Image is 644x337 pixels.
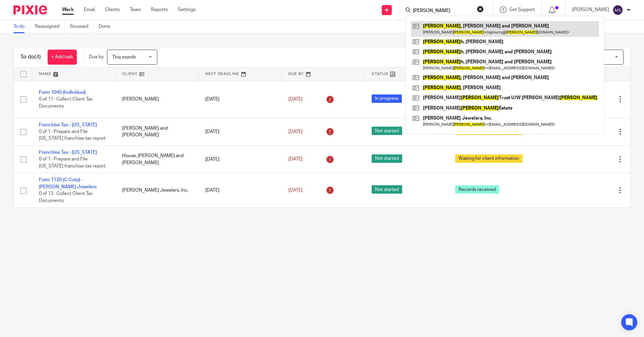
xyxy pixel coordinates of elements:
[105,6,120,13] a: Clients
[39,90,86,95] a: Form 1040 (Individual)
[199,118,282,145] td: [DATE]
[112,55,136,60] span: This month
[288,97,303,102] span: [DATE]
[39,129,106,141] span: 0 of 1 · Prepare and File [US_STATE] franchise tax report
[62,6,74,13] a: Work
[372,94,402,103] span: In progress
[288,157,303,162] span: [DATE]
[372,127,402,135] span: Not started
[115,145,199,173] td: House, [PERSON_NAME] and [PERSON_NAME]
[13,5,47,14] img: Pixie
[288,129,303,134] span: [DATE]
[13,20,30,33] a: To do
[115,173,199,207] td: [PERSON_NAME] Jewelers, Inc.
[455,185,499,194] span: Records received
[199,173,282,207] td: [DATE]
[39,123,97,127] a: Franchise Tax - [US_STATE]
[151,6,168,13] a: Reports
[39,97,93,109] span: 0 of 11 · Collect Client Tax Documents
[39,178,97,189] a: Form 1120 (C Corp) - [PERSON_NAME] Jewelers
[20,54,41,61] h1: To do
[178,6,196,13] a: Settings
[35,20,65,33] a: Reassigned
[35,54,41,60] span: (4)
[39,191,93,203] span: 0 of 13 · Collect Client Tax Documents
[288,188,303,193] span: [DATE]
[412,8,473,14] input: Search
[130,6,141,13] a: Team
[115,118,199,145] td: [PERSON_NAME] and [PERSON_NAME]
[115,81,199,118] td: [PERSON_NAME]
[89,54,104,60] p: Due by
[509,7,535,12] span: Get Support
[372,154,402,163] span: Not started
[39,157,106,169] span: 0 of 1 · Prepare and File [US_STATE] franchise tax report
[99,20,115,33] a: Done
[199,81,282,118] td: [DATE]
[612,5,623,15] img: svg%3E
[199,145,282,173] td: [DATE]
[455,154,523,163] span: Waiting for client information
[572,6,609,13] p: [PERSON_NAME]
[84,6,95,13] a: Email
[48,50,77,65] a: + Add task
[477,6,484,12] button: Clear
[70,20,94,33] a: Snoozed
[372,185,402,194] span: Not started
[39,150,97,155] a: Franchise Tax - [US_STATE]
